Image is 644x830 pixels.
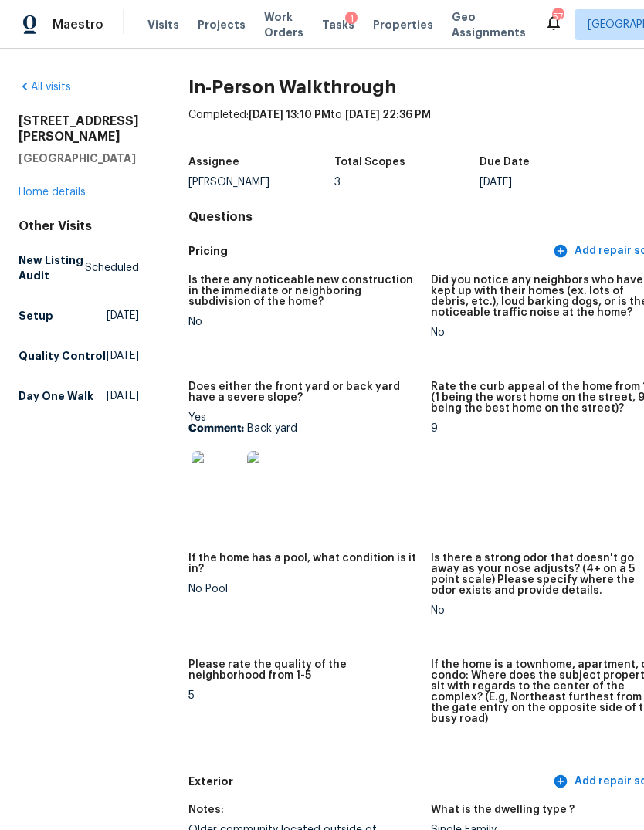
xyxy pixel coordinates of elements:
[373,17,433,32] span: Properties
[19,342,139,370] a: Quality Control[DATE]
[53,17,103,32] span: Maestro
[19,246,139,290] a: New Listing AuditScheduled
[480,177,625,188] div: [DATE]
[19,187,86,198] a: Home details
[188,157,239,168] h5: Assignee
[19,348,106,364] h5: Quality Control
[19,219,139,234] div: Other Visits
[188,423,419,434] p: Back yard
[19,151,139,166] h5: [GEOGRAPHIC_DATA]
[552,9,563,25] div: 57
[107,308,139,324] span: [DATE]
[188,774,550,790] h5: Exterior
[147,17,179,32] span: Visits
[188,317,419,327] div: No
[85,260,139,276] span: Scheduled
[431,805,575,815] h5: What is the dwelling type ?
[188,412,419,510] div: Yes
[19,388,93,404] h5: Day One Walk
[188,177,334,188] div: [PERSON_NAME]
[19,82,71,93] a: All visits
[107,348,139,364] span: [DATE]
[480,157,530,168] h5: Due Date
[345,12,358,27] div: 1
[334,177,480,188] div: 3
[188,584,419,595] div: No Pool
[19,382,139,410] a: Day One Walk[DATE]
[188,243,550,259] h5: Pricing
[188,659,419,681] h5: Please rate the quality of the neighborhood from 1-5
[188,423,244,434] b: Comment:
[107,388,139,404] span: [DATE]
[19,113,139,144] h2: [STREET_ADDRESS][PERSON_NAME]
[188,553,419,574] h5: If the home has a pool, what condition is it in?
[19,252,85,283] h5: New Listing Audit
[188,805,224,815] h5: Notes:
[264,9,303,40] span: Work Orders
[188,275,419,307] h5: Is there any noticeable new construction in the immediate or neighboring subdivision of the home?
[19,308,53,324] h5: Setup
[188,381,419,403] h5: Does either the front yard or back yard have a severe slope?
[345,110,431,120] span: [DATE] 22:36 PM
[19,302,139,330] a: Setup[DATE]
[198,17,246,32] span: Projects
[334,157,405,168] h5: Total Scopes
[452,9,526,40] span: Geo Assignments
[188,690,419,701] div: 5
[249,110,330,120] span: [DATE] 13:10 PM
[322,19,354,30] span: Tasks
